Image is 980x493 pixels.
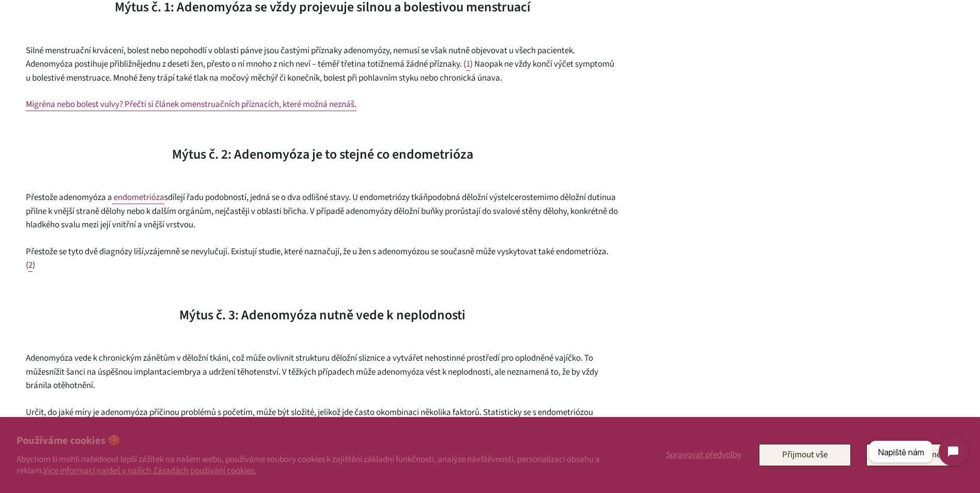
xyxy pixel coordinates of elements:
[112,191,164,204] a: endometrióza
[141,58,203,70] span: jednu z deseti žen
[537,191,611,204] span: mimo děložní dutinu
[43,465,256,477] a: Více informací najdeš v našich Zásadách používání cookies.
[26,245,609,272] span: . Existují studie, které naznačují, že u žen s adenomyózou se současně může vyskytovat také endom...
[666,449,741,461] span: Spravovat předvolby
[203,58,384,70] span: , přesto o ní mnoho z nich neví – téměř třetina totiž
[17,454,616,476] p: Abychom ti mohli nabídnout lepší zážitek na našem webu, používáme soubory cookies k zajištění zák...
[45,366,173,378] span: snížit šanci na úspěšnou implantaci
[759,444,851,466] button: Přijmout vše
[460,58,466,70] span: . (
[428,191,519,204] span: podobná děložní výstelce
[26,191,618,231] span: a přilne k vnější straně dělohy nebo k dalším orgánům, nejčastěji v oblasti břicha. V případě ade...
[26,98,185,111] span: Migréna nebo bolest vulvy? Přečti si článek o
[17,434,616,449] h2: Používáme cookies 🍪
[26,44,575,71] span: Silné menstruační krvácení, bolest nebo nepohodlí v oblasti pánve jsou častými příznaky adenomyóz...
[26,191,112,204] span: Přestože adenomyóza a
[26,406,381,419] span: Určit, do jaké míry je adenomyóza příčinou problémů s početím, může být složité, jelikož jde často o
[26,245,145,258] span: Přestože se tyto dvě diagnózy liší,
[28,259,33,272] a: 2
[466,58,470,71] a: 1
[33,259,35,271] span: )
[519,191,537,204] span: roste
[384,58,460,70] span: nemá žádné příznaky
[26,366,598,392] span: embrya a udržení těhotenství. V těžkých případech může adenomyóza vést k neplodnosti, ale nezname...
[179,305,465,325] span: Mýtus č. 3: Adenomyóza nutně vede k neplodnosti
[145,245,227,258] span: vzájemně se nevylučují
[26,352,593,378] span: Adenomyóza vede k chronickým zánětům v děložní tkáni, což může ovlivnit strukturu děložní sliznic...
[172,145,473,164] span: Mýtus č. 2: Adenomyóza je to stejné co endometrióza
[114,191,164,204] span: endometrióza
[26,98,356,111] a: Migréna nebo bolest vulvy? Přečti si článek omenstruačních příznacích, které možná neznáš.
[866,444,958,466] button: Pouze nezbytné
[664,444,743,466] button: Spravovat předvolby
[26,58,614,84] span: ) Naopak ne vždy končí výčet symptomů u bolestivé menstruace. Mnohé ženy trápí také tlak na močov...
[164,191,428,204] span: sdílejí řadu podobností, jedná se o dva odlišné stavy. U endometriózy tkáň
[185,98,356,111] span: menstruačních příznacích, které možná neznáš.
[381,406,479,419] span: kombinaci několika faktorů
